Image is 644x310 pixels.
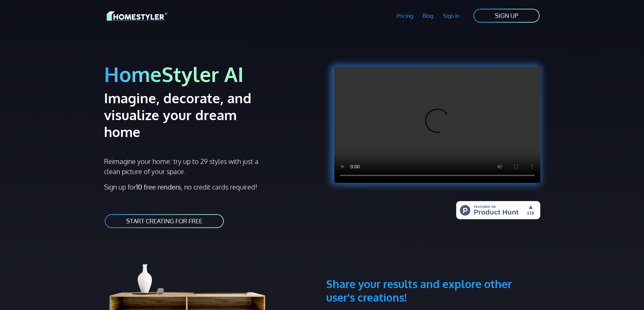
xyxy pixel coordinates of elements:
[438,8,465,24] a: Sign In
[107,10,167,22] img: HomeStyler AI logo
[473,8,540,23] a: SIGN UP
[104,61,318,87] h1: HomeStyler AI
[326,245,540,304] h3: Share your results and explore other user's creations!
[104,156,265,176] p: Reimagine your home: try up to 29 styles with just a clean picture of your space.
[104,89,275,140] h2: Imagine, decorate, and visualize your dream home
[104,214,225,229] a: START CREATING FOR FREE
[104,182,318,192] p: Sign up for , no credit cards required!
[392,8,418,24] a: Pricing
[136,182,181,191] strong: 10 free renders
[418,8,438,24] a: Blog
[456,201,540,219] img: HomeStyler AI - Interior Design Made Easy: One Click to Your Dream Home | Product Hunt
